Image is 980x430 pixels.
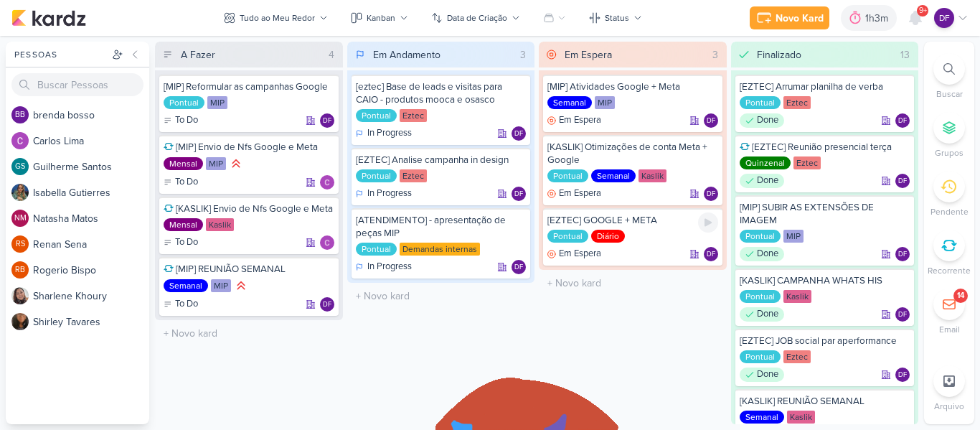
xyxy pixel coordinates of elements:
div: To Do [164,175,198,190]
div: Mensal [164,218,203,231]
div: Responsável: Diego Freitas [895,247,910,261]
div: Pontual [356,169,397,182]
p: Done [757,174,778,188]
div: Eztec [783,96,811,109]
div: Diego Freitas [895,174,910,188]
div: Responsável: Diego Freitas [512,187,526,201]
div: Done [740,368,784,382]
div: N a t a s h a M a t o s [33,211,149,226]
div: G u i l h e r m e S a n t o s [33,159,149,174]
div: Eztec [793,156,821,169]
div: To Do [164,235,198,250]
div: 3 [514,47,532,62]
img: Shirley Tavares [11,313,29,330]
img: Carlos Lima [11,132,29,149]
p: DF [514,191,523,198]
div: To Do [164,113,198,128]
p: DF [514,264,523,271]
div: Demandas internas [400,243,480,256]
p: DF [898,118,907,125]
input: + Novo kard [158,323,340,344]
input: + Novo kard [350,286,532,307]
p: In Progress [367,126,412,141]
p: Done [757,307,778,322]
div: MIP [207,96,227,109]
div: Eztec [783,350,811,363]
img: Isabella Gutierres [11,184,29,201]
div: Responsável: Diego Freitas [320,297,334,312]
p: GS [15,163,25,171]
div: Pontual [356,243,397,256]
div: Pontual [164,96,204,109]
div: In Progress [356,260,412,274]
div: Em Espera [565,47,612,62]
p: DF [707,191,715,198]
div: Pontual [547,169,588,182]
div: Pontual [740,96,781,109]
div: [EZTEC] Reunião presencial terça [740,141,910,154]
button: Novo Kard [750,6,829,29]
div: Semanal [740,411,784,424]
div: Eztec [400,169,427,182]
div: Semanal [547,96,592,109]
p: bb [15,111,25,119]
img: Sharlene Khoury [11,287,29,304]
p: Done [757,368,778,382]
div: [eztec] Base de leads e visitas para CAIO - produtos mooca e osasco [356,80,527,106]
p: DF [898,372,907,379]
div: Natasha Matos [11,210,29,227]
div: Ligar relógio [698,212,718,233]
div: brenda bosso [11,106,29,123]
input: + Novo kard [542,273,724,294]
div: Prioridade Alta [229,156,243,171]
div: Novo Kard [776,11,824,26]
div: Kaslik [206,218,234,231]
div: Diego Freitas [320,297,334,312]
div: Done [740,174,784,188]
div: MIP [211,279,231,292]
div: b r e n d a b o s s o [33,108,149,123]
p: NM [14,215,27,223]
p: DF [514,131,523,138]
input: Buscar Pessoas [11,73,143,96]
div: Done [740,113,784,128]
div: [EZTEC] GOOGLE + META [547,214,718,227]
p: Em Espera [559,247,601,261]
div: Pontual [740,350,781,363]
div: Diego Freitas [704,113,718,128]
div: Eztec [400,109,427,122]
p: DF [898,251,907,258]
div: Diego Freitas [895,247,910,261]
div: Diego Freitas [512,126,526,141]
div: MIP [595,96,615,109]
div: C a r l o s L i m a [33,134,149,149]
div: [EZTEC] JOB social par aperformance [740,335,910,347]
div: Responsável: Carlos Lima [320,235,334,250]
p: Grupos [935,146,963,159]
p: To Do [175,175,198,190]
div: Diego Freitas [934,8,954,28]
div: Diego Freitas [895,307,910,322]
p: DF [323,302,331,309]
p: To Do [175,235,198,250]
div: Responsável: Diego Freitas [512,260,526,274]
div: 4 [323,47,340,62]
p: Done [757,247,778,261]
div: Pontual [547,230,588,243]
div: Pessoas [11,48,109,61]
div: [KASLIK] CAMPANHA WHATS HIS [740,274,910,287]
div: [KASLIK] Envio de Nfs Google e Meta [164,202,334,215]
p: Em Espera [559,187,601,201]
div: Em Andamento [373,47,440,62]
div: Guilherme Santos [11,158,29,175]
div: 3 [707,47,724,62]
div: [ATENDIMENTO] - apresentação de peças MIP [356,214,527,240]
img: Carlos Lima [320,175,334,190]
p: DF [939,11,950,24]
div: Diego Freitas [512,260,526,274]
p: DF [898,312,907,319]
div: Prioridade Alta [234,279,248,293]
div: [MIP] Atividades Google + Meta [547,80,718,93]
p: DF [707,251,715,258]
div: Em Espera [547,247,601,261]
